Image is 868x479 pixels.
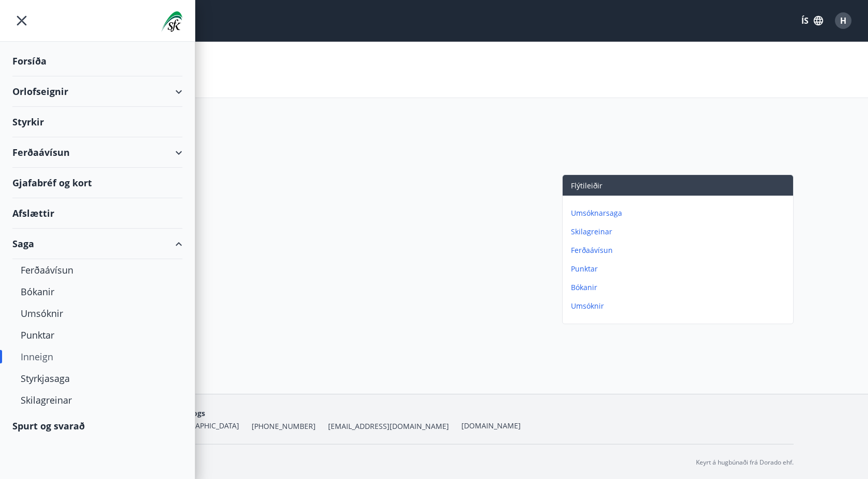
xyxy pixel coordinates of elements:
div: Orlofseignir [12,76,182,107]
button: H [831,8,856,33]
div: Afslættir [12,198,182,229]
button: ÍS [796,11,829,30]
div: Gjafabréf og kort [12,168,182,198]
div: Umsóknir [21,302,174,324]
div: Bókanir [21,281,174,302]
p: Keyrt á hugbúnaði frá Dorado ehf. [696,458,794,467]
p: Ferðaávísun [571,245,789,256]
span: Flýtileiðir [571,181,602,190]
div: Punktar [21,324,174,346]
p: Punktar [571,264,789,274]
div: Skilagreinar [21,389,174,411]
div: Styrkjasaga [21,368,174,389]
p: Bókanir [571,282,789,293]
div: Styrkir [12,107,182,137]
div: Spurt og svarað [12,411,182,441]
span: [EMAIL_ADDRESS][DOMAIN_NAME] [328,421,449,432]
div: Inneign [21,346,174,368]
p: Skilagreinar [571,227,789,237]
span: H [840,15,846,26]
p: Umsóknarsaga [571,208,789,218]
div: Saga [12,229,182,259]
a: [DOMAIN_NAME] [461,421,521,430]
span: [PHONE_NUMBER] [252,421,316,432]
button: menu [12,11,31,30]
div: Ferðaávísun [12,137,182,168]
img: union_logo [161,11,182,32]
div: Ferðaávísun [21,259,174,281]
p: Umsóknir [571,301,789,311]
div: Forsíða [12,46,182,76]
